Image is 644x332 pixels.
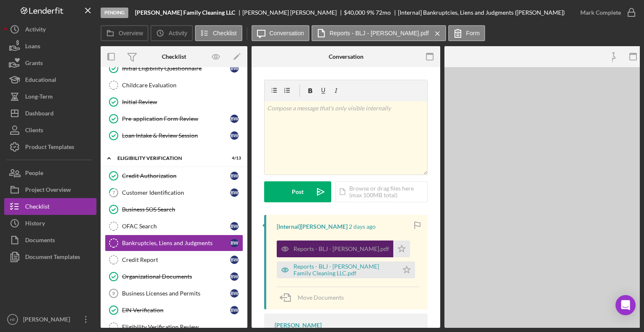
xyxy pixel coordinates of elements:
label: Reports - BLJ - [PERSON_NAME].pdf [330,30,429,37]
div: Initial Review [122,99,243,105]
div: 4 / 13 [226,156,241,161]
div: 9 % [366,9,374,16]
div: Pending [101,8,128,18]
a: 7Customer IdentificationBW [105,184,243,201]
button: Clients [4,122,96,139]
a: OFAC SearchBW [105,218,243,235]
div: B W [230,306,239,314]
a: EIN VerificationBW [105,302,243,319]
div: B W [230,272,239,281]
tspan: 7 [112,190,115,195]
button: Checklist [195,25,242,41]
tspan: 9 [112,291,115,296]
button: Grants [4,55,96,71]
div: Credit Authorization [122,173,230,179]
div: [PERSON_NAME] [21,311,75,330]
button: Mark Complete [572,4,640,21]
a: History [4,215,96,232]
div: [Internal] Bankruptcies, Liens and Judgments ([PERSON_NAME]) [398,9,565,16]
a: Pre-application Form ReviewBW [105,110,243,127]
div: Mark Complete [580,4,621,21]
text: HF [10,317,16,322]
div: People [25,165,43,183]
div: Conversation [329,53,364,60]
div: Reports - BLJ - [PERSON_NAME] Family Cleaning LLC.pdf [293,263,394,277]
label: Conversation [270,30,304,37]
div: [Internal] [PERSON_NAME] [277,223,348,230]
div: Checklist [25,198,49,217]
div: Product Templates [25,139,74,157]
a: Childcare Evaluation [105,77,243,94]
div: B W [230,289,239,298]
a: Initial Eligibility QuestionnaireBW [105,60,243,77]
button: People [4,165,96,181]
button: Reports - BLJ - [PERSON_NAME] Family Cleaning LLC.pdf [277,261,415,278]
div: B W [230,239,239,247]
div: History [25,215,45,234]
b: [PERSON_NAME] Family Cleaning LLC [135,9,235,16]
button: Dashboard [4,105,96,122]
label: Activity [169,30,187,37]
button: Checklist [4,198,96,215]
div: Checklist [162,53,186,60]
div: B W [230,131,239,140]
button: Product Templates [4,139,96,155]
div: Organizational Documents [122,273,230,280]
label: Form [466,30,480,37]
div: B W [230,256,239,264]
div: [PERSON_NAME] [275,322,322,329]
time: 2025-10-07 21:27 [349,223,376,230]
div: Clients [25,122,43,141]
a: Credit AuthorizationBW [105,167,243,184]
div: Document Templates [25,248,80,267]
div: Customer Identification [122,189,230,196]
button: Educational [4,71,96,88]
div: Activity [25,21,46,40]
div: Open Intercom Messenger [615,295,636,315]
button: Reports - BLJ - [PERSON_NAME].pdf [312,25,446,41]
button: Form [448,25,486,41]
button: HF[PERSON_NAME] [4,311,96,328]
button: Overview [101,25,148,41]
div: Eligibility Verification Review [122,324,243,330]
button: Reports - BLJ - [PERSON_NAME].pdf [277,241,410,257]
label: Checklist [213,30,237,37]
a: 9Business Licenses and PermitsBW [105,285,243,302]
div: Business Licenses and Permits [122,290,230,297]
div: Documents [25,232,55,251]
button: Move Documents [277,287,352,308]
div: Reports - BLJ - [PERSON_NAME].pdf [293,246,389,252]
div: Project Overview [25,181,71,200]
a: Initial Review [105,94,243,110]
button: Activity [151,25,192,41]
div: Loans [25,38,40,57]
a: Project Overview [4,181,96,198]
div: EIN Verification [122,307,230,314]
div: Loan Intake & Review Session [122,132,230,139]
button: Long-Term [4,88,96,105]
div: B W [230,172,239,180]
button: Loans [4,38,96,55]
div: Grants [25,55,43,73]
a: Credit ReportBW [105,251,243,268]
div: Eligibility Verification [117,156,220,161]
button: Activity [4,21,96,38]
div: B W [230,188,239,197]
div: Business SOS Search [122,206,243,213]
div: Dashboard [25,105,54,124]
button: Documents [4,232,96,248]
button: Document Templates [4,248,96,265]
a: Organizational DocumentsBW [105,268,243,285]
button: Conversation [252,25,310,41]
